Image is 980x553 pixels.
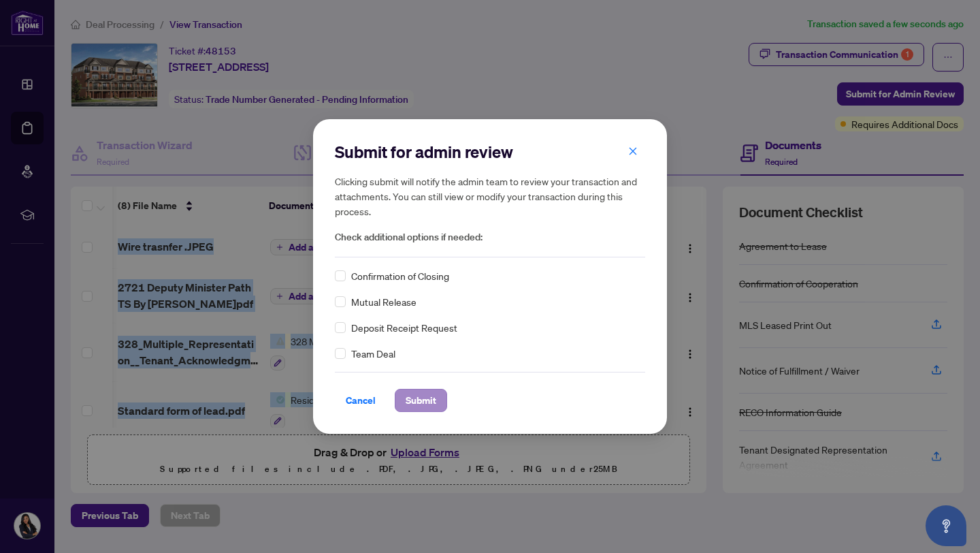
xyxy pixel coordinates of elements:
[395,389,447,412] button: Submit
[628,146,638,156] span: close
[351,268,449,283] span: Confirmation of Closing
[351,346,395,361] span: Team Deal
[351,320,457,335] span: Deposit Receipt Request
[335,141,645,163] h2: Submit for admin review
[406,390,436,411] span: Submit
[926,505,966,546] button: Open asap
[335,174,645,219] h5: Clicking submit will notify the admin team to review your transaction and attachments. You can st...
[351,294,416,309] span: Mutual Release
[346,390,376,411] span: Cancel
[335,230,645,245] span: Check additional options if needed:
[335,389,387,412] button: Cancel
